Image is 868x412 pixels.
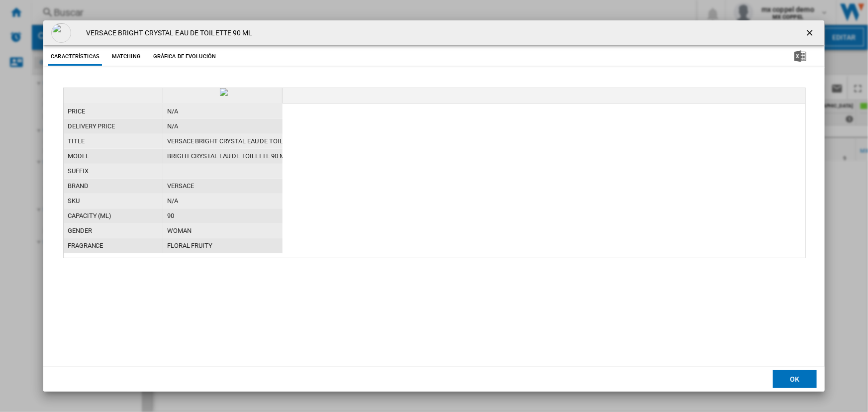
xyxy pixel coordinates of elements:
div: 90 [163,208,283,223]
md-dialog: Product popup [43,20,825,391]
div: Floral Fruity [163,238,283,253]
div: FRAGRANCE [64,238,163,253]
div: N/A [163,104,283,119]
button: Descargar en Excel [778,48,822,66]
div: price [64,104,163,119]
img: excel-24x24.png [794,50,806,62]
div: BRIGHT CRYSTAL EAU DE TOILETTE 90 ML [163,149,283,164]
ng-md-icon: getI18NText('BUTTONS.CLOSE_DIALOG') [805,28,817,40]
div: title [64,134,163,149]
div: N/A [163,119,283,134]
div: brand [64,179,163,194]
div: VERSACE [163,179,283,194]
img: 10770821349406.jpg [51,23,71,43]
button: Matching [104,48,148,66]
div: N/A [163,194,283,208]
button: Características [48,48,102,66]
div: VERSACE BRIGHT CRYSTAL EAU DE TOILETTE 90 ML [163,134,283,149]
div: suffix [64,164,163,179]
div: model [64,149,163,164]
button: getI18NText('BUTTONS.CLOSE_DIALOG') [801,23,821,43]
button: OK [773,370,817,388]
div: sku [64,194,163,208]
div: delivery price [64,119,163,134]
button: Gráfica de evolución [151,48,218,66]
div: GENDER [64,223,163,238]
div: CAPACITY (ML) [64,208,163,223]
img: 10770821349406.jpg [220,88,228,96]
div: Woman [163,223,283,238]
h4: VERSACE BRIGHT CRYSTAL EAU DE TOILETTE 90 ML [81,28,252,38]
